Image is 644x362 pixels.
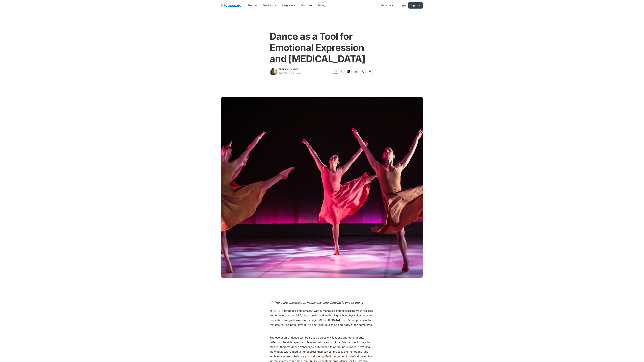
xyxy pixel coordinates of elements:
div: [DATE] [279,71,287,75]
img: linkedin-white sharing button [355,70,357,73]
a: Pricing [315,2,328,9]
div: Solutions [263,4,273,7]
em: There are shortcuts to happiness, and dancing is one of them. [274,301,363,304]
div: Solutions [260,2,279,9]
a: Login [397,2,408,9]
img: facebook-white sharing button [369,70,371,73]
img: pinterest-white sharing button [362,70,364,73]
a: Features [245,2,260,9]
span: 24 [333,70,338,72]
div: Sign up [411,4,420,7]
blockquote: ‍ [270,299,374,307]
div: ‧ [287,71,289,76]
a: Logo [221,3,241,8]
p: ‍ [270,329,374,334]
a: Customers [298,2,315,9]
div: [PERSON_NAME] [279,67,299,71]
img: twitter-white sharing button [347,70,350,73]
div: 5 min read [289,71,301,75]
img: whatsapp-white sharing button [340,70,343,73]
h1: Dance as a Tool for Emotional Expression and [MEDICAL_DATA] [270,31,374,65]
a: Sign up [408,2,423,9]
p: In [DATE] fast-paced and stressful world, managing and expressing your feelings and emotions is c... [270,308,374,327]
a: Get a demo [379,2,397,9]
span: Shares [333,72,338,74]
a: Integrations [279,2,298,9]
